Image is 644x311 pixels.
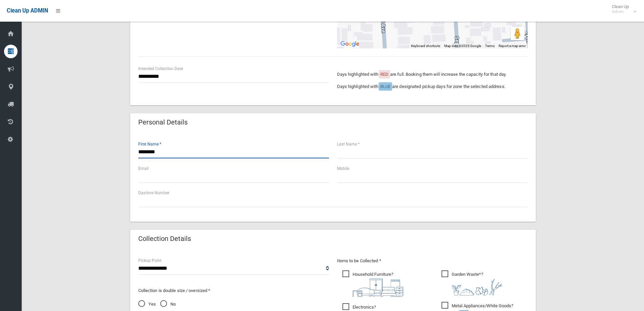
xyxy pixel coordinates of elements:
[353,279,403,297] img: aa9efdbe659d29b613fca23ba79d85cb.png
[353,272,403,297] i: ?
[339,40,361,48] img: Google
[452,272,502,295] i: ?
[130,232,199,245] header: Collection Details
[499,44,526,48] a: Report a map error
[339,40,361,48] a: Open this area in Google Maps (opens a new window)
[7,7,48,14] span: Clean Up ADMIN
[380,84,390,89] span: BLUE
[411,44,440,48] button: Keyboard shortcuts
[444,44,481,48] span: Map data ©2025 Google
[160,300,176,308] span: No
[130,116,196,129] header: Personal Details
[609,4,636,14] span: Clean Up
[612,9,629,14] small: Admin
[138,300,156,308] span: Yes
[342,270,403,297] span: Household Furniture
[337,70,528,79] p: Days highlighted with are full. Booking them will increase the capacity for that day.
[337,83,528,91] p: Days highlighted with are designated pickup days for zone the selected address.
[138,287,329,295] p: Collection is double size / oversized *
[380,72,388,77] span: RED
[511,27,524,40] button: Drag Pegman onto the map to open Street View
[485,44,495,48] a: Terms
[337,257,528,265] p: Items to be Collected *
[442,270,502,295] span: Garden Waste*
[452,279,502,295] img: 4fd8a5c772b2c999c83690221e5242e0.png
